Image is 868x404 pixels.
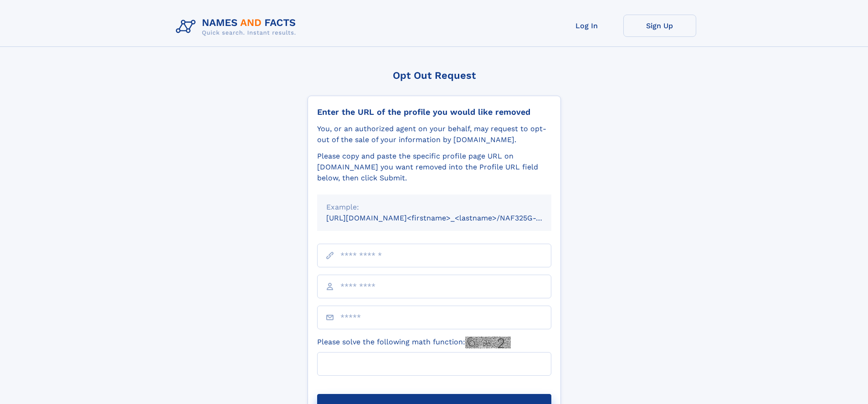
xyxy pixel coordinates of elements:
[308,70,561,81] div: Opt Out Request
[623,15,696,37] a: Sign Up
[172,15,303,39] img: Logo Names and Facts
[317,151,551,184] div: Please copy and paste the specific profile page URL on [DOMAIN_NAME] you want removed into the Pr...
[317,107,551,117] div: Enter the URL of the profile you would like removed
[326,214,569,222] small: [URL][DOMAIN_NAME]<firstname>_<lastname>/NAF325G-xxxxxxxx
[317,337,511,348] label: Please solve the following math function:
[317,123,551,145] div: You, or an authorized agent on your behalf, may request to opt-out of the sale of your informatio...
[550,15,623,37] a: Log In
[326,202,542,213] div: Example:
